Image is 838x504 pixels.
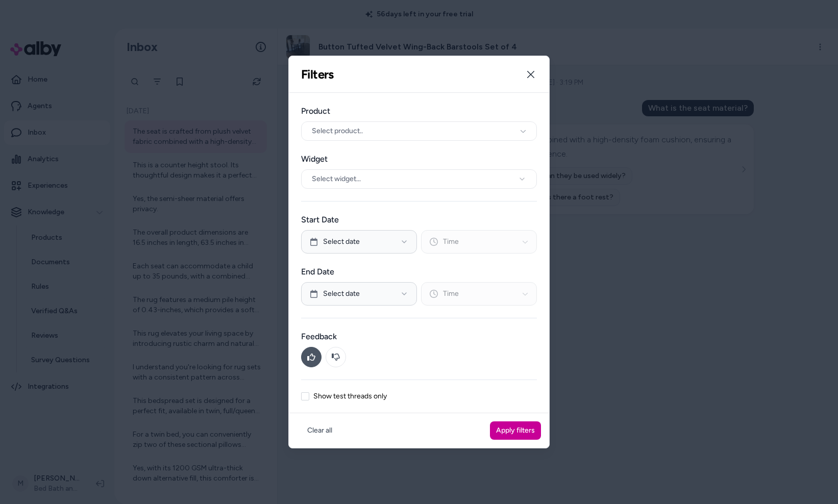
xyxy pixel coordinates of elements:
[490,421,541,440] button: Apply filters
[301,169,537,189] button: Select widget...
[301,266,537,278] label: End Date
[301,105,537,117] label: Product
[312,126,363,136] span: Select product..
[301,214,537,226] label: Start Date
[323,237,360,247] span: Select date
[313,393,387,400] label: Show test threads only
[323,289,360,299] span: Select date
[301,67,334,82] h2: Filters
[301,282,417,306] button: Select date
[301,230,417,254] button: Select date
[301,331,537,343] label: Feedback
[301,421,338,440] button: Clear all
[301,153,537,165] label: Widget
